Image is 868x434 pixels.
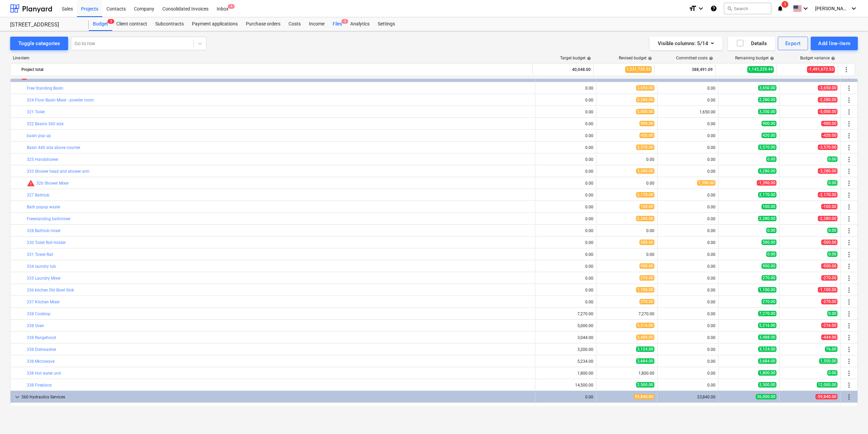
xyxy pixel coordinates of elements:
button: Toggle categories [10,37,68,50]
a: 328 Bathtub mixer [27,228,61,233]
div: Target budget [560,56,591,60]
span: 2,280.00 [758,216,776,221]
span: More actions [845,286,853,294]
span: More actions [845,262,853,270]
div: Budget variance [800,56,835,60]
a: 338 Hot water unit [27,371,61,376]
span: More actions [845,96,853,104]
div: 0.00 [599,181,654,186]
span: 3,124.00 [636,346,654,352]
a: Bath popup waste [27,205,60,209]
a: Client contract [112,17,151,31]
div: 0.00 [660,157,715,162]
span: 0.00 [827,311,837,316]
a: 331 Towel Rail [27,252,53,257]
div: 0.00 [660,300,715,304]
a: Basin 440 size above counter [27,145,80,150]
a: 338 Rangehood [27,335,56,340]
span: 1,143,229.44 [747,66,774,73]
span: 59,840.00 [634,394,654,399]
a: 337 Kitchen Mixer [27,300,60,304]
div: 360 Hydraulics Services [21,392,532,402]
span: Committed costs exceed revised budget [27,179,35,187]
span: 3,280.00 [758,168,776,174]
span: More actions [845,357,853,365]
span: -270.00 [821,275,837,281]
div: Analytics [346,17,374,31]
a: 330 Toilet Roll Holder [27,240,66,245]
span: 5,000.00 [636,109,654,114]
div: 0.00 [538,216,593,221]
span: 900.00 [639,121,654,126]
span: 270.00 [639,299,654,304]
div: 0.00 [538,86,593,91]
span: 0.00 [827,251,837,257]
div: 0.00 [660,383,715,388]
span: 500.00 [639,240,654,245]
i: keyboard_arrow_down [850,4,858,13]
div: 1,800.00 [599,371,654,376]
div: 0.00 [660,205,715,209]
span: 0.00 [766,251,776,257]
button: Add line-item [811,37,858,50]
a: Costs [284,17,305,31]
span: 0.00 [827,156,837,162]
div: Chat Widget [834,401,868,434]
a: 322 Basins 360 size [27,121,63,126]
span: 1,100.00 [758,287,776,293]
div: Settings [374,17,399,31]
span: 1,100.00 [636,287,654,293]
span: More actions [845,167,853,175]
span: 2,500.00 [758,382,776,388]
span: 0.00 [827,228,837,233]
div: 0.00 [660,371,715,376]
div: Remaining budget [735,56,774,60]
a: 338 Microwave [27,359,55,364]
span: More actions [845,250,853,259]
button: Details [728,37,775,50]
div: 5,234.00 [538,359,593,364]
div: 0.00 [660,312,715,316]
span: 3,684.00 [636,358,654,364]
div: 0.00 [538,252,593,257]
span: 7,270.00 [758,311,776,316]
span: More actions [845,144,853,152]
div: 0.00 [660,288,715,293]
span: 3,650.00 [758,85,776,91]
span: More actions [845,345,853,354]
span: 420.00 [639,133,654,138]
span: -100.00 [821,204,837,209]
span: 100.00 [762,204,776,209]
span: More actions [845,381,853,389]
span: -3,280.00 [818,168,837,174]
span: 3,350.00 [758,109,776,114]
a: Payment applications [188,17,242,31]
span: 1,550.00 [819,358,837,364]
span: More actions [845,132,853,140]
span: 2,280.00 [636,97,654,102]
div: 0.00 [538,98,593,102]
a: Purchase orders [242,17,284,31]
span: 900.00 [639,263,654,269]
div: Project total [21,64,530,75]
i: Knowledge base [710,4,717,13]
div: 0.00 [660,98,715,102]
div: Revised budget [619,56,652,60]
a: Subcontracts [151,17,188,31]
span: 1,531,720.53 [625,66,652,73]
a: Freestanding bathmixer [27,216,71,221]
div: 40,048.00 [535,64,591,75]
a: basin pop up [27,133,51,138]
span: More actions [845,393,853,401]
span: -3,570.00 [818,145,837,150]
i: format_size [689,4,697,13]
span: 5,216.00 [758,323,776,328]
span: -270.00 [821,299,837,304]
a: 326 Shower Mixer [36,181,69,186]
div: 0.00 [538,288,593,293]
span: 2,170.00 [758,192,776,197]
span: 500.00 [762,240,776,245]
div: 0.00 [538,276,593,281]
span: 270.00 [762,275,776,281]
